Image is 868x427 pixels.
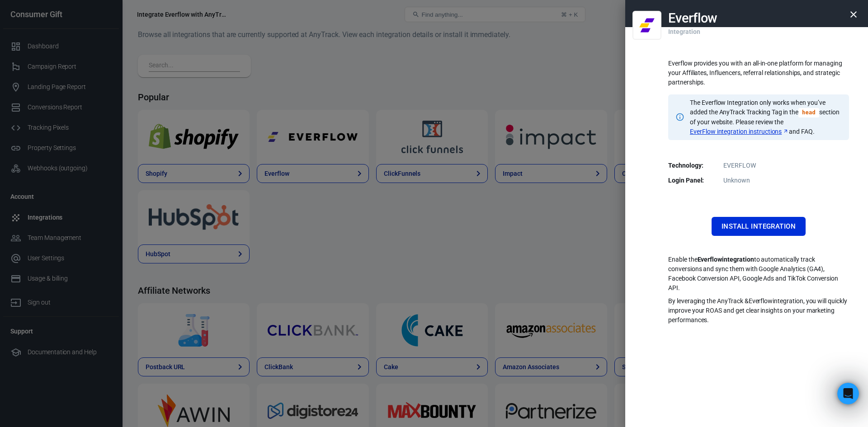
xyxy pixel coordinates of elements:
h2: Everflow [668,11,717,25]
iframe: Intercom live chat [837,383,859,404]
dt: Technology: [668,161,713,170]
dt: Login Panel: [668,176,713,185]
p: By leveraging the AnyTrack & Everflow integration, you will quickly improve your ROAS and get cle... [668,296,849,325]
button: Install Integration [712,217,806,236]
p: Integration [668,18,700,37]
dd: Unknown [674,176,844,185]
code: Click to copy [798,108,819,117]
div: The Everflow Integration only works when you’ve added the AnyTrack Tracking Tag in the section of... [690,98,842,136]
p: Enable the to automatically track conversions and sync them with Google Analytics (GA4), Facebook... [668,255,849,293]
p: Everflow provides you with an all-in-one platform for managing your Affiliates, Influencers, refe... [668,59,849,87]
img: Everflow [637,13,657,38]
a: EverFlow integration instructions [690,127,789,136]
strong: Everflow integration [698,256,754,263]
dd: EVERFLOW [674,161,844,170]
